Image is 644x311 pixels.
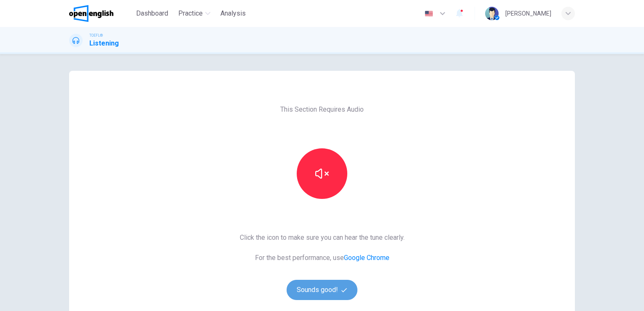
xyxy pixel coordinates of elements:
span: Dashboard [136,8,168,19]
span: Practice [178,8,203,19]
div: [PERSON_NAME] [505,8,551,19]
span: Click the icon to make sure you can hear the tune clearly. [240,233,405,243]
a: OpenEnglish logo [69,5,133,22]
button: Sounds good! [287,280,357,300]
button: Dashboard [133,6,172,21]
img: OpenEnglish logo [69,5,113,22]
a: Google Chrome [344,254,389,262]
button: Practice [175,6,214,21]
span: For the best performance, use [240,253,405,263]
img: Profile picture [485,7,499,20]
span: This Section Requires Audio [280,105,364,115]
h1: Listening [89,38,119,48]
span: Analysis [220,8,246,19]
img: en [424,11,434,17]
button: Analysis [217,6,249,21]
span: TOEFL® [89,32,103,38]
